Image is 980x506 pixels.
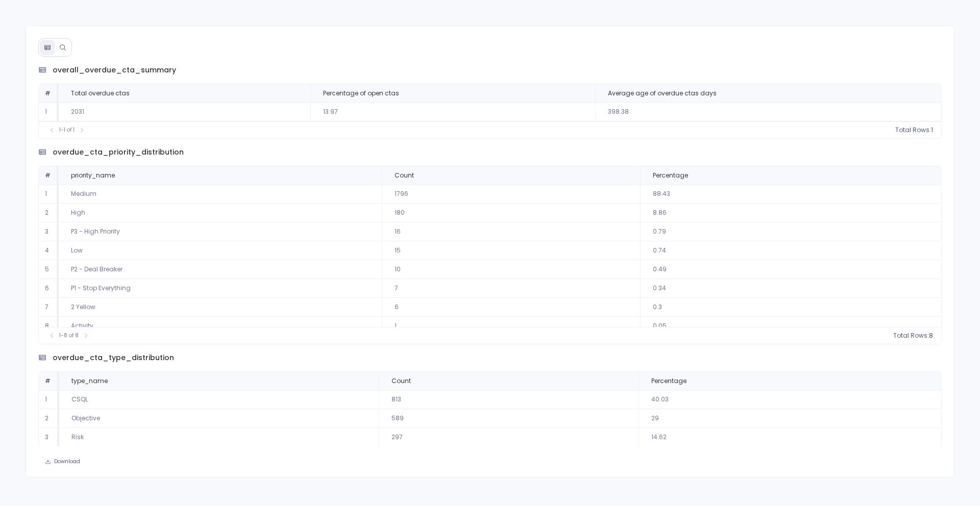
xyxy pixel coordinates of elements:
td: 2 [39,204,59,222]
td: P1 - Stop Everything [59,279,382,298]
td: P2 - Deal Breaker [59,260,382,279]
button: Download [38,454,87,469]
span: 1 [931,126,933,134]
td: Low [59,241,382,260]
td: 398.38 [595,103,941,121]
td: 1 [39,185,59,204]
td: 1 [39,390,59,409]
td: 2 Yellow [59,298,382,317]
span: Percentage [653,171,688,180]
span: # [45,376,51,385]
td: 40.03 [639,390,941,409]
span: Count [391,377,411,385]
td: 15 [382,241,641,260]
td: Risk [59,428,379,447]
td: 0.34 [640,279,941,298]
td: 7 [382,279,641,298]
span: 8 [929,332,933,340]
td: 0.79 [640,222,941,241]
span: 1-8 of 8 [59,332,79,340]
td: 4 [39,241,59,260]
span: # [45,89,51,97]
td: 0.3 [640,298,941,317]
td: Objective [59,409,379,428]
td: 1 [39,103,59,121]
td: 2031 [59,103,310,121]
td: P3 - High Priority [59,222,382,241]
td: 6 [39,279,59,298]
span: overall_overdue_cta_summary [53,65,176,75]
td: 297 [379,428,639,447]
td: 16 [382,222,641,241]
td: 8 [39,317,59,336]
span: Percentage of open ctas [323,89,399,97]
td: High [59,204,382,222]
span: Average age of overdue ctas days [608,89,717,97]
td: 10 [382,260,641,279]
span: 1-1 of 1 [59,126,75,134]
td: 5 [39,260,59,279]
td: 0.49 [640,260,941,279]
span: type_name [71,377,108,385]
td: 0.05 [640,317,941,336]
span: Download [54,458,80,465]
td: 0.74 [640,241,941,260]
span: Total Rows: [893,332,929,340]
td: 180 [382,204,641,222]
td: 6 [382,298,641,317]
span: Percentage [651,377,687,385]
td: 1796 [382,185,641,204]
span: Total Rows: [895,126,931,134]
td: Activity [59,317,382,336]
td: 8.86 [640,204,941,222]
td: 13.97 [310,103,596,121]
span: priority_name [71,171,115,180]
td: 29 [639,409,941,428]
td: 2 [39,409,59,428]
span: Count [395,171,414,180]
td: CSQL [59,390,379,409]
td: 7 [39,298,59,317]
td: 3 [39,428,59,447]
span: overdue_cta_type_distribution [53,352,174,363]
td: Medium [59,185,382,204]
span: # [45,171,51,180]
td: 1 [382,317,641,336]
span: Total overdue ctas [71,89,130,97]
td: 589 [379,409,639,428]
td: 813 [379,390,639,409]
td: 14.62 [639,428,941,447]
td: 3 [39,222,59,241]
span: overdue_cta_priority_distribution [53,147,184,158]
td: 88.43 [640,185,941,204]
